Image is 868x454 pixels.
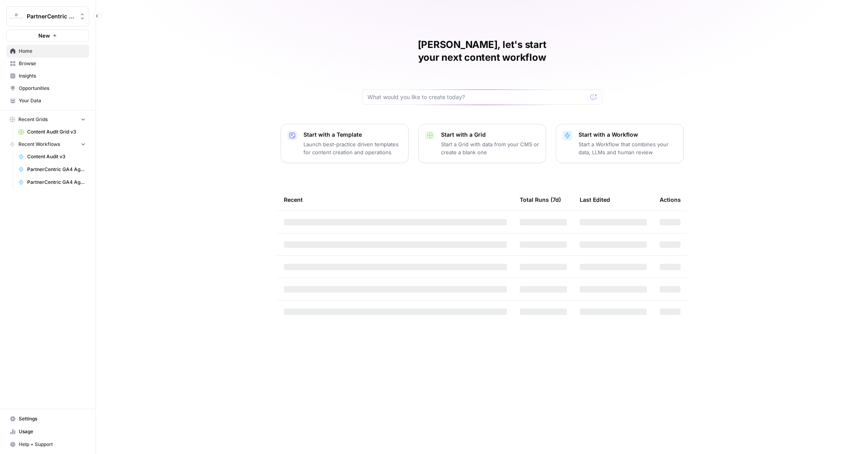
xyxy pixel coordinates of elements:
[15,176,89,189] a: PartnerCentric GA4 Agent - [DATE] -Leads - SQLsv
[18,116,48,123] span: Recent Grids
[6,70,89,82] a: Insights
[15,125,89,138] a: Content Audit Grid v3
[441,131,539,139] p: Start with a Grid
[27,153,86,160] span: Content Audit v3
[579,140,677,156] p: Start a Workflow that combines your data, LLMs and human review
[556,124,684,163] button: Start with a WorkflowStart a Workflow that combines your data, LLMs and human review
[6,82,89,95] a: Opportunities
[6,30,89,42] button: New
[27,128,86,135] span: Content Audit Grid v3
[660,189,681,211] div: Actions
[9,9,24,24] img: PartnerCentric Sales Tools Logo
[6,94,89,107] a: Your Data
[19,428,86,435] span: Usage
[6,138,89,150] button: Recent Workflows
[367,93,587,101] input: What would you like to create today?
[15,163,89,176] a: PartnerCentric GA4 Agent - [DATE] -Leads - SQLs
[6,57,89,70] a: Browse
[6,412,89,425] a: Settings
[15,150,89,163] a: Content Audit v3
[579,131,677,139] p: Start with a Workflow
[284,189,507,211] div: Recent
[19,97,86,104] span: Your Data
[27,179,86,186] span: PartnerCentric GA4 Agent - [DATE] -Leads - SQLsv
[362,38,602,64] h1: [PERSON_NAME], let's start your next content workflow
[19,85,86,92] span: Opportunities
[19,60,86,67] span: Browse
[281,124,409,163] button: Start with a TemplateLaunch best-practice driven templates for content creation and operations
[18,141,60,148] span: Recent Workflows
[19,441,86,448] span: Help + Support
[303,131,402,139] p: Start with a Template
[6,6,89,26] button: Workspace: PartnerCentric Sales Tools
[303,140,402,156] p: Launch best-practice driven templates for content creation and operations
[27,166,86,173] span: PartnerCentric GA4 Agent - [DATE] -Leads - SQLs
[6,113,89,125] button: Recent Grids
[19,48,86,55] span: Home
[6,425,89,438] a: Usage
[418,124,546,163] button: Start with a GridStart a Grid with data from your CMS or create a blank one
[6,45,89,58] a: Home
[520,189,561,211] div: Total Runs (7d)
[38,32,50,40] span: New
[580,189,610,211] div: Last Edited
[6,438,89,451] button: Help + Support
[19,72,86,80] span: Insights
[441,140,539,156] p: Start a Grid with data from your CMS or create a blank one
[27,12,75,20] span: PartnerCentric Sales Tools
[19,415,86,422] span: Settings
